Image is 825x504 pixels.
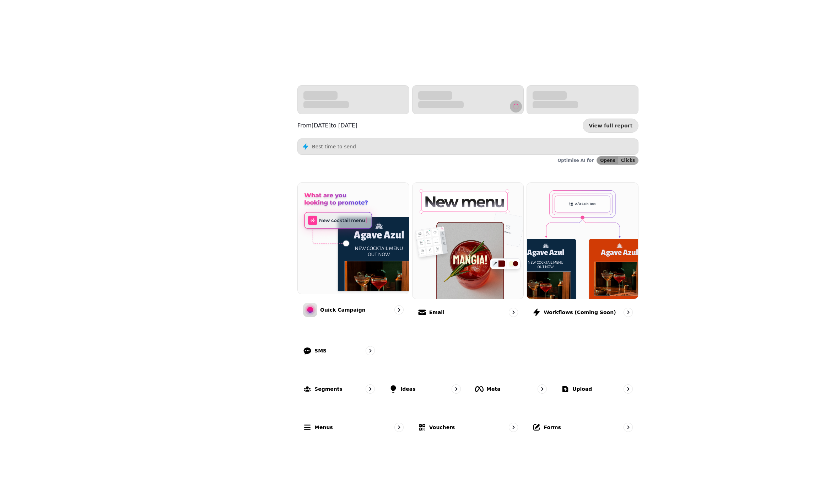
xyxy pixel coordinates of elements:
svg: go to [625,385,632,393]
p: Email [429,309,444,316]
img: Email [412,183,524,299]
a: SMS [297,340,381,361]
img: Quick Campaign [298,183,409,294]
svg: go to [539,385,546,393]
p: Upload [572,385,592,393]
p: Workflows (coming soon) [544,309,616,316]
img: Workflows (coming soon) [527,183,638,299]
svg: go to [510,309,517,316]
p: From [DATE] to [DATE] [297,121,357,130]
a: Quick CampaignQuick Campaign [297,182,409,323]
a: Workflows (coming soon)Workflows (coming soon) [527,182,638,323]
svg: go to [395,306,403,313]
svg: go to [395,424,403,431]
svg: go to [510,424,517,431]
a: EmailEmail [412,182,524,323]
p: SMS [314,347,327,354]
a: Forms [527,417,638,438]
p: Segments [314,385,343,393]
svg: go to [625,309,632,316]
button: Opens [597,157,618,164]
svg: go to [367,347,374,354]
p: Meta [486,385,501,393]
p: Vouchers [429,424,455,431]
p: Menus [314,424,333,431]
svg: go to [453,385,460,393]
a: Menus [297,417,409,438]
button: Clicks [618,157,638,164]
a: Segments [297,379,381,399]
a: Vouchers [412,417,524,438]
a: Upload [555,379,638,399]
a: Ideas [383,379,467,399]
p: Quick Campaign [320,306,366,313]
p: Forms [544,424,561,431]
p: Ideas [400,385,416,393]
span: Clicks [621,158,635,163]
p: Optimise AI for [557,158,594,163]
svg: go to [625,424,632,431]
a: Meta [469,379,552,399]
span: Opens [600,158,615,163]
button: refresh [510,100,522,113]
p: Best time to send [312,143,356,150]
svg: go to [367,385,374,393]
a: View full report [583,119,638,133]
